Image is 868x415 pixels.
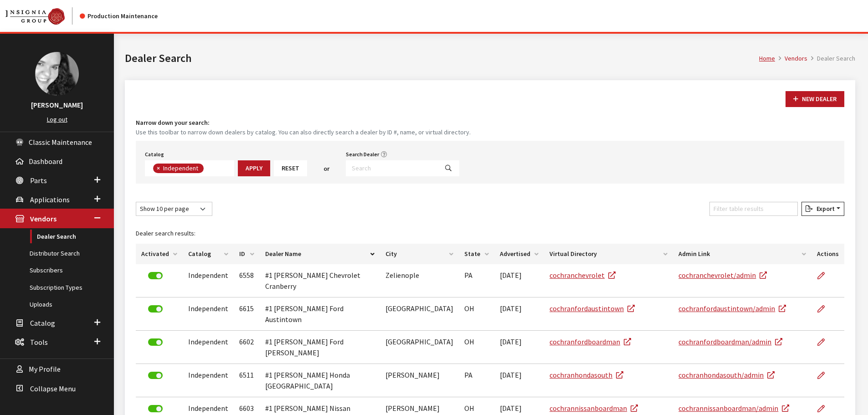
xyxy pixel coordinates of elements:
a: Edit Dealer [817,264,832,287]
td: #1 [PERSON_NAME] Ford [PERSON_NAME] [260,331,380,364]
td: [DATE] [494,331,544,364]
span: Catalog [30,318,55,328]
span: Parts [30,176,47,185]
td: [DATE] [494,264,544,297]
span: Dashboard [29,157,62,166]
td: 6615 [234,297,259,331]
td: 6511 [234,364,259,397]
td: PA [459,364,494,397]
td: #1 [PERSON_NAME] Chevrolet Cranberry [260,264,380,297]
td: OH [459,331,494,364]
caption: Dealer search results: [136,223,844,244]
a: cochranhondasouth/admin [678,370,775,379]
span: Export [813,205,835,213]
span: or [324,164,329,174]
button: Remove item [153,164,162,173]
a: cochranhondasouth [550,370,623,379]
span: Collapse Menu [30,384,76,393]
input: Search [346,160,438,176]
a: Log out [47,115,67,123]
span: Tools [30,338,48,347]
span: Select [145,160,234,176]
img: Khrystal Dorton [35,52,79,96]
label: Catalog [145,150,164,159]
th: Actions [812,244,844,264]
td: Independent [183,331,234,364]
a: Edit Dealer [817,297,832,320]
td: [DATE] [494,364,544,397]
td: #1 [PERSON_NAME] Ford Austintown [260,297,380,331]
div: Production Maintenance [80,11,158,21]
button: New Dealer [786,91,844,107]
h1: Dealer Search [125,50,759,67]
a: cochranfordaustintown [550,304,635,313]
a: Edit Dealer [817,331,832,354]
span: Independent [162,164,200,172]
td: #1 [PERSON_NAME] Honda [GEOGRAPHIC_DATA] [260,364,380,397]
span: Classic Maintenance [29,138,92,147]
button: Search [437,160,459,176]
span: My Profile [29,365,61,374]
textarea: Search [206,165,211,173]
img: Catalog Maintenance [5,8,65,25]
h3: [PERSON_NAME] [9,99,105,110]
th: Admin Link: activate to sort column ascending [673,244,811,264]
td: Independent [183,297,234,331]
a: Edit Dealer [817,364,832,387]
button: Apply [238,160,270,176]
label: Search Dealer [346,150,379,159]
td: PA [459,264,494,297]
td: 6558 [234,264,259,297]
label: Deactivate Dealer [148,272,163,279]
a: Insignia Group logo [5,7,80,25]
label: Deactivate Dealer [148,338,163,346]
label: Deactivate Dealer [148,372,163,379]
td: Independent [183,364,234,397]
li: Independent [153,164,204,173]
li: Vendors [775,54,807,63]
a: cochrannissanboardman [550,404,638,413]
td: [PERSON_NAME] [380,364,459,397]
th: Advertised: activate to sort column ascending [494,244,544,264]
td: [GEOGRAPHIC_DATA] [380,297,459,331]
th: Activated: activate to sort column ascending [136,244,183,264]
a: cochranchevrolet [550,271,616,280]
label: Deactivate Dealer [148,405,163,412]
td: 6602 [234,331,259,364]
input: Filter table results [709,202,798,216]
li: Dealer Search [807,54,855,63]
a: cochranfordboardman/admin [678,337,782,346]
th: State: activate to sort column ascending [459,244,494,264]
td: [GEOGRAPHIC_DATA] [380,331,459,364]
th: Catalog: activate to sort column ascending [183,244,234,264]
td: Zelienople [380,264,459,297]
td: OH [459,297,494,331]
label: Deactivate Dealer [148,305,163,313]
td: Independent [183,264,234,297]
h4: Narrow down your search: [136,118,844,128]
a: cochranchevrolet/admin [678,271,767,280]
th: City: activate to sort column ascending [380,244,459,264]
button: Export [801,202,844,216]
th: Virtual Directory: activate to sort column ascending [544,244,673,264]
td: [DATE] [494,297,544,331]
a: cochranfordaustintown/admin [678,304,786,313]
small: Use this toolbar to narrow down dealers by catalog. You can also directly search a dealer by ID #... [136,128,844,137]
a: cochranfordboardman [550,337,631,346]
a: cochrannissanboardman/admin [678,404,789,413]
th: ID: activate to sort column ascending [234,244,259,264]
th: Dealer Name: activate to sort column descending [260,244,380,264]
span: Applications [30,195,70,204]
a: Home [759,54,775,62]
span: Vendors [30,215,56,224]
span: × [157,164,160,172]
button: Reset [274,160,307,176]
